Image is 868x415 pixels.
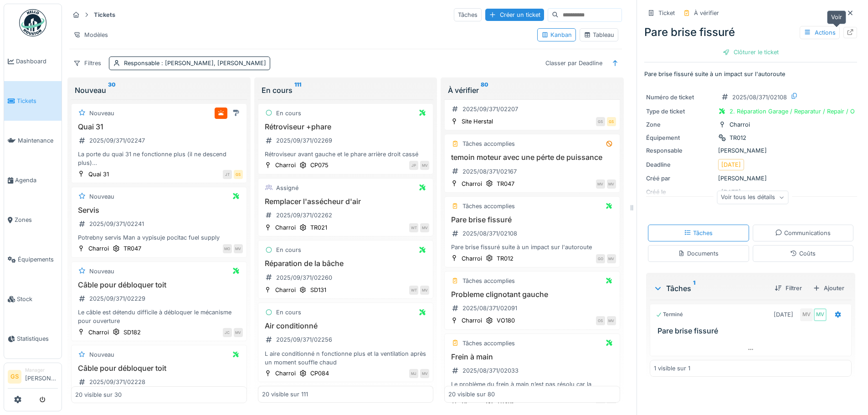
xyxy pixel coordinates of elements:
[4,41,62,81] a: Dashboard
[646,160,714,169] div: Deadline
[276,308,301,317] div: En cours
[89,109,114,118] div: Nouveau
[275,161,296,169] div: Charroi
[646,174,714,183] div: Créé par
[276,211,332,220] div: 2025/09/371/02262
[644,24,857,41] div: Pare brise fissuré
[814,308,827,321] div: MV
[719,46,782,58] div: Clôturer le ticket
[310,286,326,294] div: SD131
[262,322,430,330] h3: Air conditionné
[656,311,683,318] div: Terminé
[223,328,232,337] div: JC
[262,85,430,96] div: En cours
[276,246,301,254] div: En cours
[732,93,787,102] div: 2025/08/371/02108
[75,85,243,96] div: Nouveau
[497,254,514,263] div: TR012
[75,123,243,131] h3: Quai 31
[90,10,119,19] strong: Tickets
[275,223,296,232] div: Charroi
[18,136,58,145] span: Maintenance
[17,334,58,343] span: Statistiques
[541,31,572,39] div: Kanban
[276,109,301,118] div: En cours
[541,56,606,70] div: Classer par Deadline
[800,308,813,321] div: MV
[596,117,605,126] div: GS
[462,277,515,285] div: Tâches accomplies
[75,281,243,289] h3: Câble pour débloquer toit
[108,85,116,96] sup: 30
[89,220,144,228] div: 2025/09/371/02241
[462,139,515,148] div: Tâches accomplies
[653,283,767,294] div: Tâches
[8,367,58,389] a: GS Manager[PERSON_NAME]
[448,153,616,162] h3: temoin moteur avec une pérte de puissance
[15,215,58,224] span: Zones
[827,10,846,24] div: Voir
[409,161,418,170] div: JP
[75,150,243,167] div: La porte du quai 31 ne fonctionne plus (il ne descend plus) Pouvez-vous faire le nécessaire assez...
[721,160,741,169] div: [DATE]
[234,328,243,337] div: MV
[646,174,855,183] div: [PERSON_NAME]
[448,353,616,361] h3: Frein à main
[17,295,58,303] span: Stock
[771,282,806,294] div: Filtrer
[646,93,714,102] div: Numéro de ticket
[678,249,719,258] div: Documents
[262,349,430,367] div: L aire conditionné n fonctionne plus et la ventilation après un moment souffle chaud
[276,273,332,282] div: 2025/09/371/02260
[262,390,308,399] div: 20 visible sur 111
[462,105,518,113] div: 2025/09/371/02207
[462,254,482,263] div: Charroi
[462,229,517,238] div: 2025/08/371/02108
[607,179,616,189] div: MV
[454,8,482,21] div: Tâches
[75,206,243,215] h3: Servis
[223,244,232,253] div: MO
[19,9,46,36] img: Badge_color-CXgf-gQk.svg
[485,9,544,21] div: Créer un ticket
[497,179,514,188] div: TR047
[694,9,719,17] div: À vérifier
[75,308,243,325] div: Le câble est détendu difficile à débloquer le mécanisme pour ouverture
[462,366,519,375] div: 2025/08/371/02033
[658,9,675,17] div: Ticket
[123,328,141,337] div: SD182
[4,200,62,240] a: Zones
[75,233,243,242] div: Potrebny servis Man a vypisuje pocitac fuel supply
[75,364,243,373] h3: Câble pour débloquer toit
[234,170,243,179] div: GS
[89,136,145,145] div: 2025/09/371/02247
[310,223,327,232] div: TR021
[607,117,616,126] div: GS
[89,294,145,303] div: 2025/09/371/02229
[448,85,616,96] div: À vérifier
[420,223,429,232] div: MV
[275,369,296,378] div: Charroi
[69,28,112,41] div: Modèles
[4,319,62,359] a: Statistiques
[775,229,831,237] div: Communications
[420,161,429,170] div: MV
[4,279,62,319] a: Stock
[262,123,430,131] h3: Rétroviseur +phare
[462,202,515,210] div: Tâches accomplies
[123,244,141,253] div: TR047
[89,267,114,276] div: Nouveau
[481,85,488,96] sup: 80
[657,327,847,335] h3: Pare brise fissuré
[462,316,482,325] div: Charroi
[4,240,62,279] a: Équipements
[462,304,517,313] div: 2025/08/371/02091
[4,121,62,160] a: Maintenance
[646,146,855,155] div: [PERSON_NAME]
[18,255,58,264] span: Équipements
[644,70,857,78] p: Pare brise fissuré suite à un impact sur l'autoroute
[88,328,109,337] div: Charroi
[809,282,848,294] div: Ajouter
[25,367,58,374] div: Manager
[462,117,493,126] div: Site Herstal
